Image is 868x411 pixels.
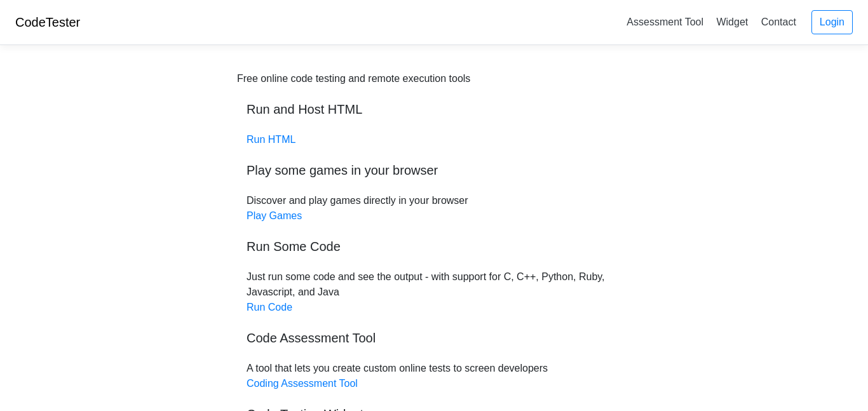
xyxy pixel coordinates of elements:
[621,11,709,32] a: Assessment Tool
[247,134,295,145] a: Run HTML
[247,330,621,346] h5: Code Assessment Tool
[15,15,80,29] a: CodeTester
[247,210,302,221] a: Play Games
[247,163,621,178] h5: Play some games in your browser
[811,10,853,34] a: Login
[247,239,621,254] h5: Run Some Code
[247,102,621,117] h5: Run and Host HTML
[247,302,292,313] a: Run Code
[711,11,753,32] a: Widget
[247,378,358,389] a: Coding Assessment Tool
[237,71,470,86] div: Free online code testing and remote execution tools
[756,11,801,32] a: Contact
